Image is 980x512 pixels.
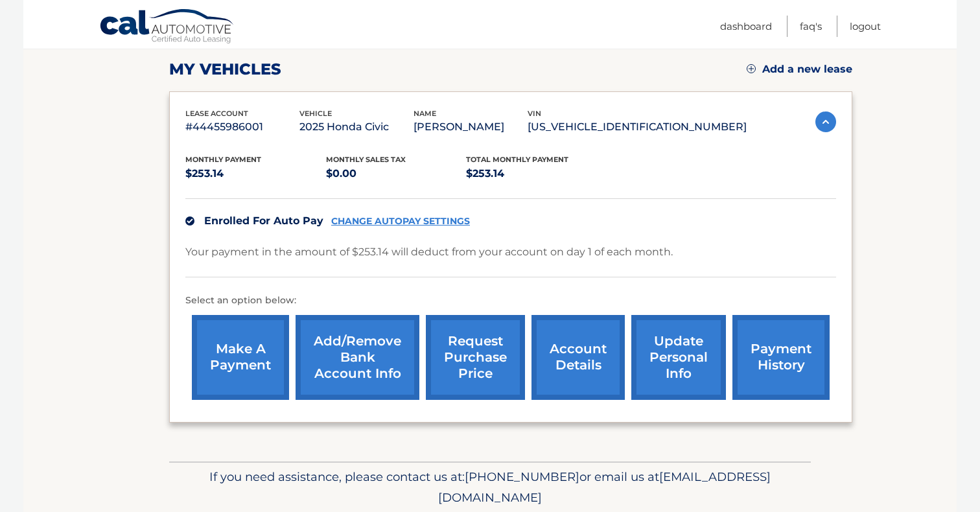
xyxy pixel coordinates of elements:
span: vin [528,109,541,118]
span: Total Monthly Payment [466,155,568,164]
p: [US_VEHICLE_IDENTIFICATION_NUMBER] [528,118,747,136]
p: [PERSON_NAME] [414,118,528,136]
a: Cal Automotive [99,8,235,46]
a: CHANGE AUTOPAY SETTINGS [331,216,470,227]
a: Add/Remove bank account info [296,315,419,400]
p: $253.14 [466,165,607,183]
p: $253.14 [185,165,326,183]
p: Select an option below: [185,293,836,308]
a: FAQ's [800,16,822,37]
h2: my vehicles [169,60,281,79]
a: update personal info [631,315,726,400]
span: name [414,109,436,118]
p: #44455986001 [185,118,299,136]
img: check.svg [185,216,194,226]
a: make a payment [192,315,289,400]
a: Dashboard [720,16,772,37]
a: request purchase price [426,315,525,400]
p: Your payment in the amount of $253.14 will deduct from your account on day 1 of each month. [185,243,673,261]
span: [PHONE_NUMBER] [465,469,579,484]
span: Enrolled For Auto Pay [204,215,323,227]
span: lease account [185,109,248,118]
span: Monthly Payment [185,155,261,164]
a: Logout [850,16,881,37]
a: payment history [732,315,830,400]
img: add.svg [747,64,756,73]
p: 2025 Honda Civic [299,118,414,136]
span: Monthly sales Tax [326,155,406,164]
p: $0.00 [326,165,467,183]
span: vehicle [299,109,332,118]
a: account details [531,315,625,400]
a: Add a new lease [747,63,852,76]
p: If you need assistance, please contact us at: or email us at [178,467,802,508]
img: accordion-active.svg [815,111,836,132]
